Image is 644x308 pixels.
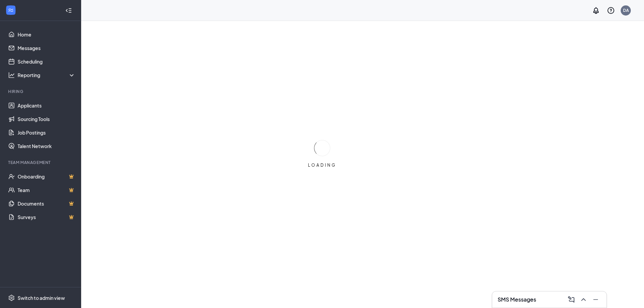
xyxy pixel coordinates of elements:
[18,126,75,139] a: Job Postings
[578,294,589,305] button: ChevronUp
[592,6,600,15] svg: Notifications
[18,72,76,78] div: Reporting
[18,99,75,112] a: Applicants
[18,139,75,153] a: Talent Network
[8,89,74,94] div: Hiring
[18,210,75,224] a: SurveysCrown
[305,162,339,168] div: LOADING
[623,7,629,13] div: DA
[18,41,75,55] a: Messages
[7,7,14,14] svg: WorkstreamLogo
[607,6,615,15] svg: QuestionInfo
[498,296,536,303] h3: SMS Messages
[566,294,577,305] button: ComposeMessage
[18,112,75,126] a: Sourcing Tools
[579,295,588,304] svg: ChevronUp
[18,197,75,210] a: DocumentsCrown
[18,55,75,68] a: Scheduling
[8,160,74,165] div: Team Management
[8,294,15,301] svg: Settings
[18,28,75,41] a: Home
[65,7,72,14] svg: Collapse
[567,295,575,304] svg: ComposeMessage
[18,183,75,197] a: TeamCrown
[18,294,65,301] div: Switch to admin view
[590,294,601,305] button: Minimize
[592,295,600,304] svg: Minimize
[18,170,75,183] a: OnboardingCrown
[8,72,15,78] svg: Analysis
